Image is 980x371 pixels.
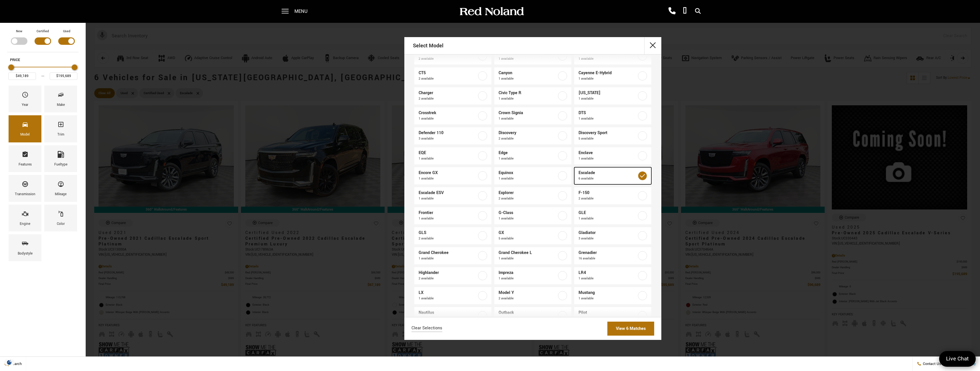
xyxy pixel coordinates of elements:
span: 3 available [579,236,637,241]
span: LR4 [579,270,637,276]
span: Encore GX [419,170,477,176]
a: Canyon1 available [494,67,571,84]
span: Make [57,90,64,102]
a: Grand Cherokee L1 available [494,247,571,264]
span: Gladiator [579,230,637,236]
span: Impreza [499,270,557,276]
div: MileageMileage [44,175,77,202]
div: MakeMake [44,86,77,112]
div: Fueltype [54,162,67,168]
span: Mileage [57,179,64,191]
span: 6 available [579,176,637,182]
span: [US_STATE] [579,90,637,96]
span: 2 available [419,56,477,62]
div: Minimum Price [8,64,14,70]
span: Model Y [499,290,557,296]
span: GLE [579,210,637,216]
span: Charger [419,90,477,96]
span: Grand Cherokee [419,250,477,256]
a: Outback1 available [494,307,571,324]
div: EngineEngine [9,205,41,231]
span: 2 available [499,296,557,301]
span: 1 available [579,276,637,281]
div: YearYear [9,86,41,112]
span: 1 available [499,216,557,221]
a: Defender 1103 available [414,127,491,144]
div: ModelModel [9,115,41,142]
a: Bronco Sport1 available [494,47,571,64]
a: Enclave1 available [574,147,651,164]
img: Red Noland Auto Group [459,7,524,17]
label: Used [63,29,70,34]
a: Gladiator3 available [574,227,651,244]
a: DTS1 available [574,107,651,124]
span: 16 available [579,256,637,261]
span: Grand Cherokee L [499,250,557,256]
section: Click to Open Cookie Consent Modal [3,359,16,365]
span: 1 available [579,296,637,301]
a: Nautilus1 available [414,307,491,324]
span: 1 available [499,256,557,261]
span: 2 available [419,76,477,82]
div: BodystyleBodystyle [9,234,41,261]
h2: Select Model [413,38,443,54]
span: 1 available [419,176,477,182]
span: Cayenne E-Hybrid [579,70,637,76]
span: Features [22,150,29,162]
span: 1 available [579,96,637,102]
a: Highlander2 available [414,267,491,284]
span: DTS [579,110,637,116]
img: Opt-Out Icon [3,359,16,365]
span: 1 available [579,56,637,62]
span: 2 available [579,316,637,321]
div: Make [57,102,65,108]
span: 1 available [419,116,477,122]
span: 1 available [499,276,557,281]
span: Civic Type R [499,90,557,96]
a: Mustang1 available [574,287,651,304]
span: GLS [419,230,477,236]
span: Pilot [579,310,637,316]
a: GX5 available [494,227,571,244]
span: 1 available [499,56,557,62]
span: 3 available [419,136,477,142]
span: Discovery Sport [579,130,637,136]
a: Cayenne E-Hybrid1 available [574,67,651,84]
a: Edge1 available [494,147,571,164]
span: 1 available [579,156,637,162]
label: New [16,29,22,34]
span: 2 available [419,96,477,102]
a: Live Chat [939,351,976,367]
a: Explorer2 available [494,187,571,204]
div: TransmissionTransmission [9,175,41,202]
span: Color [57,209,64,221]
a: View 6 Matches [607,322,654,336]
span: Live Chat [943,355,972,363]
span: Transmission [22,179,29,191]
span: LX [419,290,477,296]
div: Year [22,102,28,108]
span: 1 available [499,156,557,162]
a: Crown Signia1 available [494,107,571,124]
a: GLS2 available [414,227,491,244]
a: GLE1 available [574,207,651,224]
div: Transmission [15,191,35,197]
span: 1 available [499,116,557,122]
span: F-150 [579,190,637,196]
div: FeaturesFeatures [9,145,41,172]
span: 1 available [579,216,637,221]
a: Grand Cherokee1 available [414,247,491,264]
div: Engine [20,221,30,227]
span: Enclave [579,150,637,156]
a: G-Class1 available [494,207,571,224]
span: Nautilus [419,310,477,316]
div: Bodystyle [18,251,33,257]
a: Discovery Sport5 available [574,127,651,144]
span: 1 available [499,96,557,102]
a: [US_STATE]1 available [574,87,651,104]
span: 2 available [499,136,557,142]
a: Encore GX1 available [414,167,491,184]
span: Canyon [499,70,557,76]
span: 1 available [419,216,477,221]
span: 5 available [579,136,637,142]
